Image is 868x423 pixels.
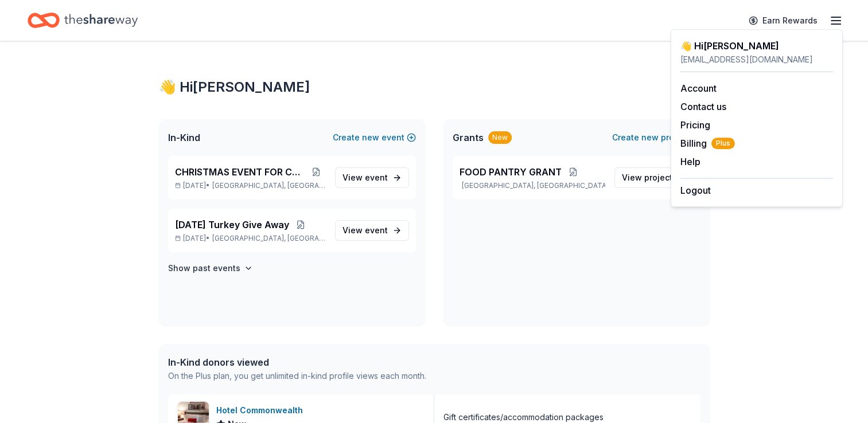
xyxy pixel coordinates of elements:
[175,234,326,243] p: [DATE] •
[680,155,700,169] button: Help
[159,78,710,96] div: 👋 Hi [PERSON_NAME]
[680,136,735,150] button: BillingPlus
[641,131,659,144] span: new
[335,167,409,188] a: View event
[333,131,416,144] button: Createnewevent
[342,171,388,185] span: View
[168,369,426,383] div: On the Plus plan, you get unlimited in-kind profile views each month.
[680,119,710,131] a: Pricing
[168,131,200,144] span: In-Kind
[168,261,240,275] h4: Show past events
[212,234,325,243] span: [GEOGRAPHIC_DATA], [GEOGRAPHIC_DATA]
[28,7,138,34] a: Home
[711,138,735,149] span: Plus
[680,183,711,197] button: Logout
[365,225,388,235] span: event
[212,181,325,190] span: [GEOGRAPHIC_DATA], [GEOGRAPHIC_DATA]
[742,10,824,31] a: Earn Rewards
[680,39,833,53] div: 👋 Hi [PERSON_NAME]
[460,181,605,190] p: [GEOGRAPHIC_DATA], [GEOGRAPHIC_DATA]
[168,261,253,275] button: Show past events
[612,131,700,144] button: Createnewproject
[175,181,326,190] p: [DATE] •
[680,100,726,113] button: Contact us
[488,131,512,144] div: New
[680,53,833,66] div: [EMAIL_ADDRESS][DOMAIN_NAME]
[335,220,409,241] a: View event
[644,173,672,182] span: project
[342,224,388,237] span: View
[175,165,306,179] span: CHRISTMAS EVENT FOR CHILDREN
[175,218,289,232] span: [DATE] Turkey Give Away
[365,173,388,182] span: event
[362,131,379,144] span: new
[614,167,694,188] a: View project
[460,165,562,179] span: FOOD PANTRY GRANT
[168,355,426,369] div: In-Kind donors viewed
[680,136,735,150] span: Billing
[622,171,672,185] span: View
[453,131,484,144] span: Grants
[680,83,717,94] a: Account
[216,404,308,417] div: Hotel Commonwealth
